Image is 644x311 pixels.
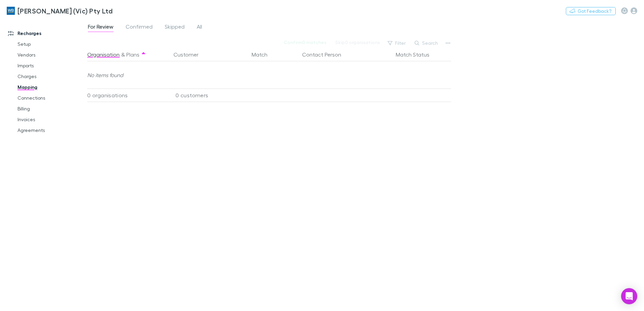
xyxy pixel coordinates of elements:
button: Match Status [396,48,438,61]
img: William Buck (Vic) Pty Ltd's Logo [7,7,15,15]
a: Invoices [11,114,91,125]
a: Setup [11,39,91,49]
button: Match [252,48,276,61]
span: All [197,23,202,32]
span: For Review [88,23,114,32]
a: Billing [11,103,91,114]
button: Confirm0 matches [279,38,331,46]
a: Recharges [1,28,91,39]
a: Agreements [11,125,91,136]
a: [PERSON_NAME] (Vic) Pty Ltd [3,3,117,19]
a: Connections [11,93,91,103]
h3: [PERSON_NAME] (Vic) Pty Ltd [18,7,112,15]
div: & [87,48,165,61]
button: Contact Person [302,48,349,61]
button: Organisation [87,48,120,61]
span: Skipped [165,23,185,32]
button: Plans [126,48,139,61]
div: No items found [87,62,447,89]
button: Filter [384,39,410,47]
button: Skip0 organisations [331,38,384,46]
a: Imports [11,60,91,71]
span: Confirmed [126,23,153,32]
button: Search [411,39,442,47]
a: Charges [11,71,91,82]
a: Mapping [11,82,91,93]
button: Got Feedback? [566,7,616,15]
button: Customer [173,48,206,61]
div: 0 customers [168,89,249,102]
div: 0 organisations [87,89,168,102]
div: Open Intercom Messenger [621,288,637,304]
a: Vendors [11,49,91,60]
